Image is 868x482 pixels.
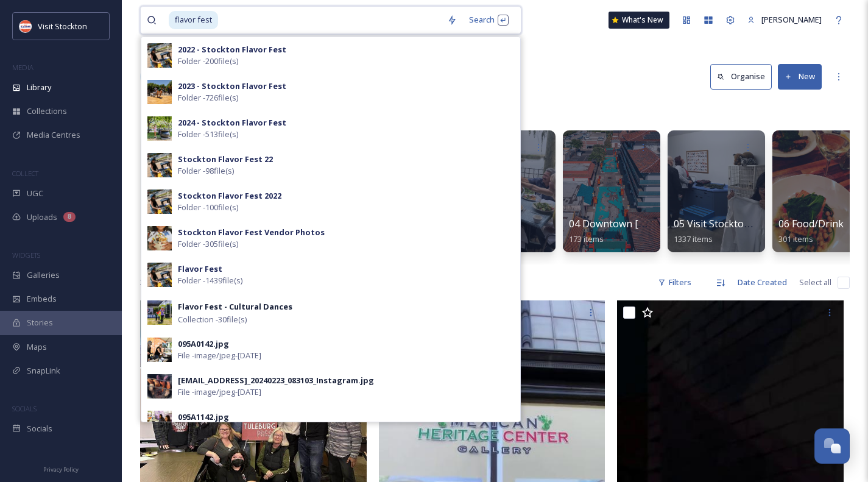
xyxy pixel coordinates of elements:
span: Uploads [27,211,57,223]
strong: Stockton Flavor Fest Vendor Photos [178,227,325,238]
a: [PERSON_NAME] [741,8,828,32]
span: 1337 items [674,233,713,244]
img: 095A0142.jpg [147,338,172,362]
span: [PERSON_NAME] [761,14,822,25]
strong: Flavor Fest [178,263,222,274]
strong: Stockton Flavor Fest 22 [178,154,273,165]
span: Folder - 98 file(s) [178,165,234,177]
a: 04 Downtown [GEOGRAPHIC_DATA]173 items [569,218,733,244]
span: File - image/jpeg - [DATE] [178,386,261,398]
img: IMG_2378.jpg [147,43,172,68]
div: Date Created [732,271,793,294]
span: WIDGETS [12,250,40,260]
div: Filters [652,271,697,294]
strong: Stockton Flavor Fest 2022 [178,190,281,201]
span: Select all [799,277,831,288]
span: 06 Food/Drink [778,217,844,230]
img: IMG_2378.jpg [147,190,172,214]
span: Collections [27,105,67,117]
div: Search [463,8,515,32]
img: SFF2024_Compressed-404.jpg [147,300,172,325]
span: COLLECT [12,169,38,178]
span: 231 file s [140,277,169,288]
strong: Flavor Fest - Cultural Dances [178,301,292,312]
span: Folder - 726 file(s) [178,92,238,104]
strong: 2023 - Stockton Flavor Fest [178,80,286,91]
a: 05 Visit Stockton Events1337 items [674,218,783,244]
img: IMG_2378.jpg [147,153,172,177]
img: IMG_2378.jpg [147,263,172,287]
span: MEDIA [12,63,34,72]
span: File - image/jpeg - [DATE] [178,350,261,361]
span: Folder - 1439 file(s) [178,275,242,286]
span: Socials [27,423,52,434]
span: 05 Visit Stockton Events [674,217,783,230]
span: Galleries [27,269,60,281]
span: Stories [27,317,53,328]
span: flavor fest [169,11,218,29]
div: [EMAIL_ADDRESS]_20240223_083103_Instagram.jpg [178,375,374,386]
div: 8 [63,212,76,222]
span: Visit Stockton [38,21,87,32]
img: unnamed.jpeg [19,20,32,32]
a: 06 Food/Drink301 items [778,218,844,244]
span: Folder - 513 file(s) [178,129,238,140]
span: Collection - 30 file(s) [178,314,247,325]
span: Folder - 200 file(s) [178,55,238,67]
img: pandassmokeshack%2540gmail.com-Screenshot_20240223_083103_Instagram.jpg [147,374,172,399]
span: Embeds [27,293,57,305]
button: Open Chat [814,428,850,464]
img: SFF2024_Compressed-1.jpg [147,116,172,141]
span: Folder - 100 file(s) [178,202,238,213]
span: SOCIALS [12,404,37,413]
span: Media Centres [27,129,80,141]
a: Organise [710,64,778,89]
div: 095A0142.jpg [178,338,229,350]
span: 301 items [778,233,813,244]
button: Organise [710,64,772,89]
div: 095A1142.jpg [178,411,229,423]
img: 095A1142.jpg [147,411,172,435]
span: Privacy Policy [43,466,79,473]
strong: 2022 - Stockton Flavor Fest [178,44,286,55]
img: 095A0930.jpg [147,80,172,104]
span: 173 items [569,233,604,244]
span: Folder - 305 file(s) [178,238,238,250]
span: Library [27,82,51,93]
strong: 2024 - Stockton Flavor Fest [178,117,286,128]
a: What's New [609,12,669,29]
span: Maps [27,341,47,353]
span: SnapLink [27,365,60,377]
span: 04 Downtown [GEOGRAPHIC_DATA] [569,217,733,230]
a: Privacy Policy [43,461,79,476]
button: New [778,64,822,89]
span: UGC [27,188,43,199]
img: -20231105_092916.jpg [147,226,172,250]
